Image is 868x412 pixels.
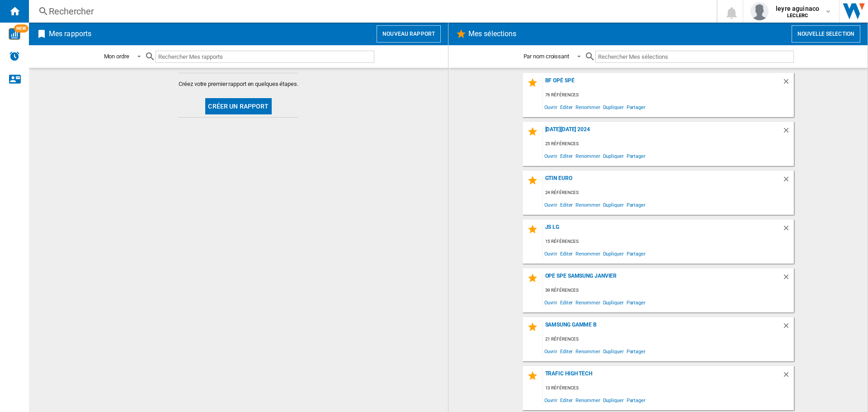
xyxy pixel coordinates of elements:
span: Partager [625,296,647,308]
div: Samsung gamme B [543,322,782,334]
div: Supprimer [782,126,794,138]
span: leyre aguinaco [776,4,819,13]
div: Supprimer [782,273,794,285]
span: Ouvrir [543,296,559,308]
span: Renommer [574,101,601,113]
div: JS LG [543,224,782,236]
span: Partager [625,199,647,211]
h2: Mes sélections [467,25,518,43]
span: Ouvrir [543,101,559,113]
span: Dupliquer [602,199,625,211]
div: 39 références [543,285,794,296]
div: Mon ordre [104,53,129,60]
span: Partager [625,345,647,357]
span: Renommer [574,150,601,162]
div: BF opé spé [543,77,782,90]
span: Dupliquer [602,345,625,357]
img: wise-card.svg [9,28,20,40]
div: Supprimer [782,77,794,90]
div: 13 références [543,383,794,394]
span: Partager [625,101,647,113]
div: GTIN EURO [543,175,782,187]
span: Dupliquer [602,247,625,260]
span: Renommer [574,199,601,211]
div: trafic high tech [543,370,782,383]
div: OPE SPE SAMSUNG JANVIER [543,273,782,285]
button: Créer un rapport [205,98,271,114]
span: Ouvrir [543,247,559,260]
span: Ouvrir [543,394,559,406]
span: Editer [559,345,574,357]
span: Dupliquer [602,150,625,162]
div: 24 références [543,187,794,199]
button: Nouveau rapport [377,25,441,43]
span: Ouvrir [543,345,559,357]
span: Créez votre premier rapport en quelques étapes. [179,80,298,88]
div: Supprimer [782,322,794,334]
span: Dupliquer [602,101,625,113]
b: LECLERC [787,13,808,19]
span: Editer [559,150,574,162]
span: Renommer [574,296,601,308]
span: Dupliquer [602,296,625,308]
span: Renommer [574,394,601,406]
img: profile.jpg [750,2,769,20]
span: Editer [559,394,574,406]
span: Ouvrir [543,199,559,211]
div: Supprimer [782,175,794,187]
div: Supprimer [782,370,794,383]
div: Rechercher [49,5,693,18]
span: Partager [625,394,647,406]
span: Renommer [574,247,601,260]
div: 15 références [543,236,794,247]
span: NEW [14,24,28,33]
span: Editer [559,101,574,113]
div: 21 références [543,334,794,345]
img: alerts-logo.svg [9,51,20,62]
span: Partager [625,247,647,260]
div: [DATE][DATE] 2024 [543,126,782,138]
span: Renommer [574,345,601,357]
span: Ouvrir [543,150,559,162]
span: Editer [559,199,574,211]
span: Editer [559,296,574,308]
input: Rechercher Mes rapports [156,51,374,63]
input: Rechercher Mes sélections [595,51,794,63]
h2: Mes rapports [47,25,93,43]
span: Dupliquer [602,394,625,406]
div: Supprimer [782,224,794,236]
div: Par nom croissant [524,53,569,60]
div: 25 références [543,138,794,150]
div: 76 références [543,90,794,101]
span: Editer [559,247,574,260]
button: Nouvelle selection [792,25,860,43]
span: Partager [625,150,647,162]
